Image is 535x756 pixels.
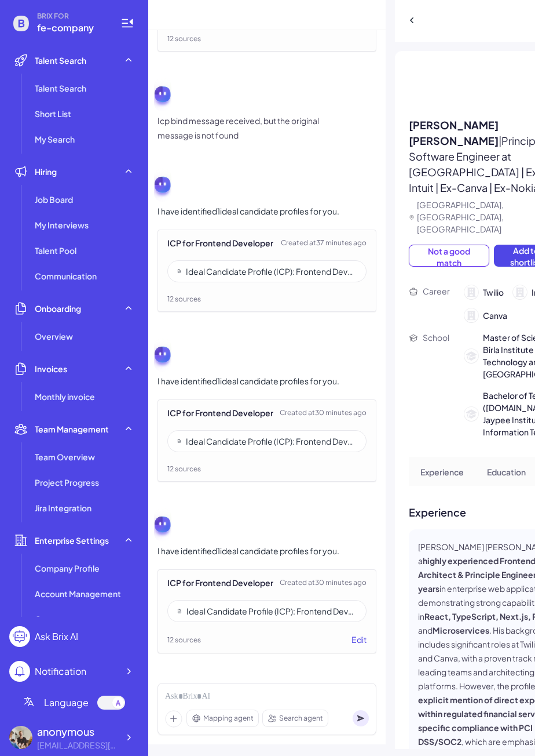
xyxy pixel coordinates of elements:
[420,466,464,478] p: Experience
[35,630,78,644] div: Ask Brix AI
[37,724,118,739] div: anonymous
[167,237,273,249] div: ICP for Frontend Developer
[167,464,201,474] span: 12 sources
[186,266,357,277] div: Ideal Candidate Profile (ICP): Frontend Developer – Financial Services (5+ Years Experience) i th...
[167,407,273,419] div: ICP for Frontend Developer
[186,605,357,617] div: Ideal Candidate Profile (ICP): Frontend Developer – Financial Services (5+ Years Experience)
[203,713,254,724] span: Mapping agent
[157,114,354,142] p: Icp bind message received, but the original message is not found
[35,363,67,375] span: Invoices
[280,408,367,418] span: Created at 30 minutes ago
[483,310,507,322] span: Canva
[37,21,107,35] span: fe-company
[35,477,99,488] span: Project Progress
[35,330,73,342] span: Overview
[35,219,89,231] span: My Interviews
[167,635,201,645] span: 12 sources
[35,133,75,145] span: My Search
[35,245,76,256] span: Talent Pool
[35,664,86,678] div: Notification
[167,294,201,304] span: 12 sources
[35,194,73,205] span: Job Board
[37,739,118,751] div: fe-test@joinbrix.com
[35,613,74,625] span: Contracts
[433,625,489,635] strong: Microservices
[487,466,526,478] p: Education
[157,204,376,218] div: I have identified 1 ideal candidate profiles for you.
[35,303,81,314] span: Onboarding
[483,286,504,299] span: Twilio
[423,332,449,344] p: School
[35,391,95,402] span: Monthly invoice
[157,544,376,558] div: I have identified 1 ideal candidate profiles for you.
[423,285,450,297] p: Career
[35,562,100,574] span: Company Profile
[279,713,323,724] span: Search agent
[157,374,376,388] div: I have identified 1 ideal candidate profiles for you.
[35,166,57,177] span: Hiring
[35,270,97,282] span: Communication
[281,238,367,248] span: Created at 37 minutes ago
[186,435,357,447] div: Ideal Candidate Profile (ICP): Frontend Developer – Financial Services (5+ Years Experience) i th...
[167,577,273,588] div: ICP for Frontend Developer
[351,634,367,646] button: Edit
[280,577,367,588] span: Created at 30 minutes ago
[409,245,489,267] button: Not a good match
[35,108,71,119] span: Short List
[9,726,32,749] img: 5ed69bc05bf8448c9af6ae11bb833557.webp
[35,502,91,514] span: Jira Integration
[35,423,109,435] span: Team Management
[409,118,499,147] span: [PERSON_NAME] [PERSON_NAME]
[35,54,86,66] span: Talent Search
[35,451,95,463] span: Team Overview
[35,82,86,94] span: Talent Search
[167,34,201,44] span: 12 sources
[35,535,109,546] span: Enterprise Settings
[37,12,107,21] span: BRIX FOR
[35,588,121,599] span: Account Management
[428,246,470,268] span: Not a good match
[44,696,89,710] span: Language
